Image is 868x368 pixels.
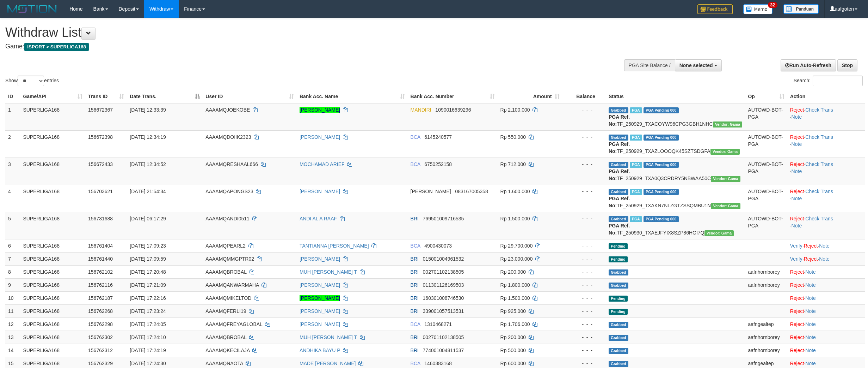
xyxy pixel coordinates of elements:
[205,107,250,113] span: AAAAMQJOEKOBE
[300,216,337,221] a: ANDI AL A RAAF
[606,158,745,185] td: TF_250929_TXA0Q3CRDRY5NBWAA50C
[411,243,420,249] span: BCA
[745,265,787,278] td: aafnhornborey
[805,269,816,275] a: Note
[88,334,113,340] span: 156762302
[819,243,830,249] a: Note
[500,295,530,301] span: Rp 1.500.000
[18,76,44,86] select: Showentries
[606,130,745,158] td: TF_250929_TXAZLOOOQK45SZTSDGFA
[300,334,357,340] a: MUH [PERSON_NAME] T
[644,107,679,113] span: PGA Pending
[790,256,802,262] a: Verify
[500,134,526,140] span: Rp 550.000
[5,90,20,103] th: ID
[745,185,787,212] td: AUTOWD-BOT-PGA
[697,4,733,14] img: Feedback.jpg
[711,203,740,209] span: Vendor URL: https://trx31.1velocity.biz
[609,283,628,289] span: Grabbed
[5,304,20,317] td: 11
[20,212,85,239] td: SUPERLIGA168
[5,252,20,265] td: 7
[792,168,802,174] a: Note
[805,361,816,366] a: Note
[205,308,246,314] span: AAAAMQFERLI19
[790,334,804,340] a: Reject
[813,76,863,86] input: Search:
[130,361,166,366] span: [DATE] 17:24:30
[787,317,865,331] td: ·
[424,361,452,366] span: Copy 1460383168 to clipboard
[20,130,85,158] td: SUPERLIGA168
[745,90,787,103] th: Op: activate to sort column ascending
[609,189,628,195] span: Grabbed
[630,162,642,168] span: Marked by aafsoycanthlai
[768,2,777,8] span: 32
[88,107,113,113] span: 156672367
[609,135,628,141] span: Grabbed
[565,255,603,262] div: - - -
[300,161,345,167] a: MOCHAMAD ARIEF
[5,239,20,252] td: 6
[745,278,787,291] td: aafnhornborey
[792,141,802,147] a: Note
[787,185,865,212] td: · ·
[805,161,833,167] a: Check Trans
[805,321,816,327] a: Note
[130,189,166,194] span: [DATE] 21:54:34
[205,189,253,194] span: AAAAMQAPONGS23
[609,107,628,113] span: Grabbed
[644,216,679,222] span: PGA Pending
[787,239,865,252] td: · ·
[745,212,787,239] td: AUTOWD-BOT-PGA
[805,134,833,140] a: Check Trans
[790,282,804,288] a: Reject
[130,256,166,262] span: [DATE] 17:09:59
[130,295,166,301] span: [DATE] 17:22:16
[565,133,603,141] div: - - -
[88,243,113,249] span: 156761404
[790,107,804,113] a: Reject
[424,321,452,327] span: Copy 1310468271 to clipboard
[423,282,464,288] span: Copy 011301126169503 to clipboard
[500,348,526,353] span: Rp 500.000
[411,269,419,275] span: BRI
[606,212,745,239] td: TF_250930_TXAEJFYIX8SZP86HGI7Q
[88,134,113,140] span: 156672398
[127,90,203,103] th: Date Trans.: activate to sort column descending
[790,348,804,353] a: Reject
[85,90,127,103] th: Trans ID: activate to sort column ascending
[787,212,865,239] td: · ·
[745,130,787,158] td: AUTOWD-BOT-PGA
[300,243,369,249] a: TANTIANNA [PERSON_NAME]
[88,361,113,366] span: 156762329
[565,106,603,113] div: - - -
[609,141,630,154] b: PGA Ref. No:
[792,114,802,120] a: Note
[787,158,865,185] td: · ·
[300,295,340,301] a: [PERSON_NAME]
[743,4,773,14] img: Button%20Memo.svg
[500,361,526,366] span: Rp 600.000
[787,304,865,317] td: ·
[787,265,865,278] td: ·
[565,268,603,275] div: - - -
[609,348,628,354] span: Grabbed
[565,242,603,249] div: - - -
[792,196,802,201] a: Note
[20,344,85,357] td: SUPERLIGA168
[609,168,630,181] b: PGA Ref. No:
[805,189,833,194] a: Check Trans
[790,134,804,140] a: Reject
[424,134,452,140] span: Copy 6145240577 to clipboard
[606,185,745,212] td: TF_250929_TXAKN7NLZGTZSSQMBU1N
[609,361,628,367] span: Grabbed
[609,162,628,168] span: Grabbed
[411,361,420,366] span: BCA
[745,317,787,331] td: aafngealtep
[787,130,865,158] td: · ·
[787,278,865,291] td: ·
[792,223,802,228] a: Note
[205,295,251,301] span: AAAAMQMIKELTOD
[300,107,340,113] a: [PERSON_NAME]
